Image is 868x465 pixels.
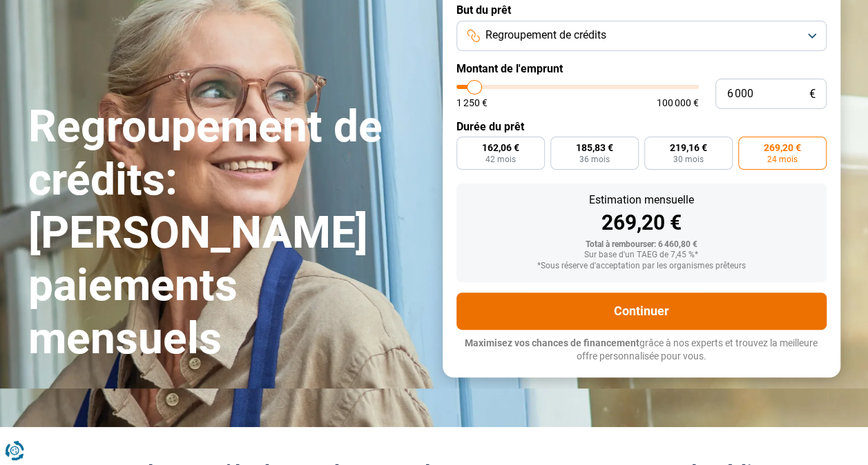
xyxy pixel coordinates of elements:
[456,337,827,364] p: grâce à nos experts et trouvez la meilleure offre personnalisée pour vous.
[456,3,827,17] label: But du prêt
[467,261,816,271] div: *Sous réserve d'acceptation par les organismes prêteurs
[657,98,699,108] span: 100 000 €
[764,143,801,152] span: 269,20 €
[456,120,827,133] label: Durée du prêt
[465,337,639,348] span: Maximisez vos chances de financement
[456,98,488,108] span: 1 250 €
[670,143,707,152] span: 219,16 €
[456,21,827,51] button: Regroupement de crédits
[28,101,426,366] h1: Regroupement de crédits: [PERSON_NAME] paiements mensuels
[456,62,827,75] label: Montant de l'emprunt
[482,143,519,152] span: 162,06 €
[467,240,816,250] div: Total à rembourser: 6 460,80 €
[809,88,816,100] span: €
[767,155,798,164] span: 24 mois
[673,155,704,164] span: 30 mois
[485,28,606,43] span: Regroupement de crédits
[467,195,816,206] div: Estimation mensuelle
[579,155,610,164] span: 36 mois
[456,293,827,330] button: Continuer
[467,250,816,260] div: Sur base d'un TAEG de 7,45 %*
[485,155,516,164] span: 42 mois
[576,143,613,152] span: 185,83 €
[467,212,816,233] div: 269,20 €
